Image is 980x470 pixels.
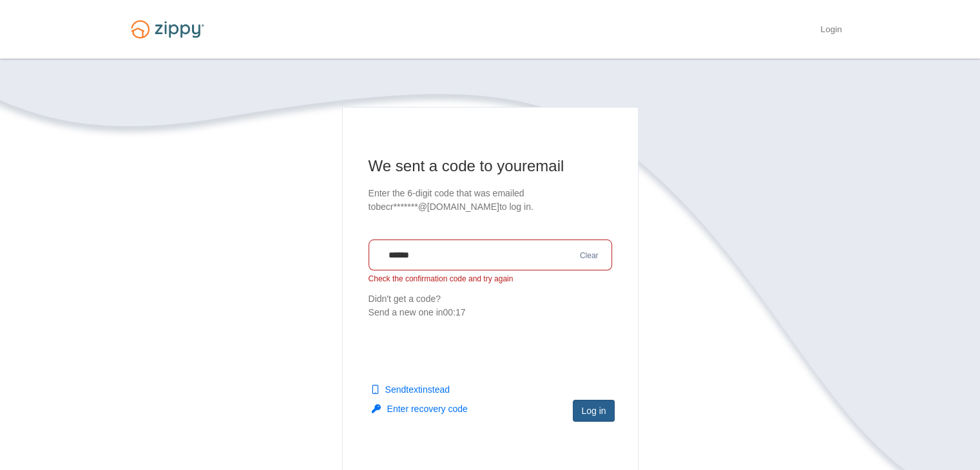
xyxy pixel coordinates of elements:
button: Log in [573,400,614,422]
button: Enter recovery code [372,402,468,415]
div: Send a new one in 00:17 [369,306,612,319]
button: Sendtextinstead [372,383,450,396]
h1: We sent a code to your email [369,156,612,176]
button: Clear [576,250,602,262]
img: Logo [123,14,212,44]
a: Login [820,24,841,37]
p: Didn't get a code? [369,292,612,319]
p: Enter the 6-digit code that was emailed to becr*******@[DOMAIN_NAME] to log in. [369,187,612,214]
p: Check the confirmation code and try again [369,274,612,285]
